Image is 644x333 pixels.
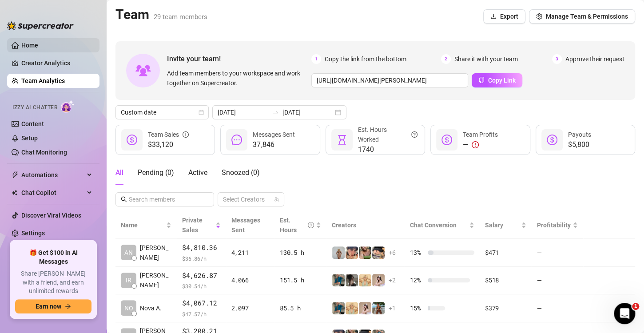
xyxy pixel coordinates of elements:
span: + 2 [389,275,396,285]
span: team [274,197,279,202]
span: Snoozed ( 0 ) [222,168,260,177]
span: NO [124,303,133,313]
span: [PERSON_NAME] [140,270,171,290]
div: 4,066 [231,275,270,285]
a: Creator Analytics [21,56,92,70]
a: Chat Monitoring [21,149,67,156]
span: copy [478,77,485,83]
span: 1 [311,54,321,64]
img: daiisyjane [346,274,358,286]
div: 85.5 h [280,303,321,313]
div: 130.5 h [280,248,321,258]
span: 2 [441,54,451,64]
div: Est. Hours Worked [358,125,417,144]
input: Start date [218,107,268,117]
span: Copy the link from the bottom [325,54,406,64]
span: $4,067.12 [182,298,220,309]
span: Automations [21,168,84,182]
div: 4,211 [231,248,270,258]
img: anaxmei [359,302,371,314]
span: arrow-right [65,303,71,309]
span: Manage Team & Permissions [546,13,628,20]
span: swap-right [272,109,279,116]
img: AI Chatter [61,100,75,113]
span: Messages Sent [231,217,260,234]
span: + 6 [389,248,396,258]
span: 29 team members [154,13,207,21]
img: Eavnc [332,302,345,314]
img: dreamsofleana [359,246,371,259]
a: Team Analytics [21,77,65,84]
span: 3 [552,54,562,64]
span: Share it with your team [454,54,518,64]
span: Private Sales [182,217,203,234]
a: Setup [21,135,38,142]
span: Custom date [121,106,203,119]
span: setting [536,13,542,20]
td: — [532,239,583,267]
span: hourglass [337,135,347,145]
iframe: Intercom live chat [614,303,635,324]
img: Actually.Maria [346,302,358,314]
div: Pending ( 0 ) [138,167,174,178]
span: Add team members to your workspace and work together on Supercreator. [167,68,308,88]
img: Actually.Maria [359,274,371,286]
span: AN [124,248,133,258]
span: 15 % [410,303,424,313]
div: $379 [485,303,526,313]
img: anaxmei [372,274,385,286]
span: Izzy AI Chatter [12,103,57,112]
span: Invite your team! [167,53,311,64]
th: Creators [326,212,405,239]
div: Est. Hours [280,215,314,235]
button: Earn nowarrow-right [15,299,91,313]
span: $ 47.57 /h [182,309,220,318]
td: — [532,267,583,295]
span: 1740 [358,144,417,155]
input: Search members [129,194,202,204]
span: download [490,13,497,20]
div: $471 [485,248,526,258]
a: Content [21,120,44,127]
span: to [272,109,279,116]
div: All [115,167,123,178]
span: Chat Copilot [21,186,84,200]
span: Messages Sent [253,131,294,138]
span: dollar-circle [127,135,137,145]
span: $5,800 [568,139,591,150]
span: Payouts [568,131,591,138]
span: exclamation-circle [472,141,479,148]
span: Profitability [537,222,571,229]
span: Salary [485,222,503,229]
span: info-circle [183,130,189,139]
span: Chat Conversion [410,222,457,229]
span: 13 % [410,248,424,258]
span: Nova A. [140,303,162,313]
td: — [532,294,583,322]
span: $ 30.54 /h [182,281,220,290]
img: Eavnc [332,274,345,286]
img: Chat Copilot [12,190,17,196]
div: Team Sales [148,130,189,139]
span: 🎁 Get $100 in AI Messages [15,249,91,266]
span: $4,626.87 [182,270,220,281]
button: Manage Team & Permissions [529,9,635,24]
img: Barbi [332,246,345,259]
a: Home [21,42,38,49]
span: [PERSON_NAME] [140,243,171,262]
span: search [121,196,127,202]
span: Copy Link [488,77,516,84]
img: logo-BBDzfeDw.svg [7,21,74,30]
span: Team Profits [463,131,498,138]
img: Harley [372,246,385,259]
a: Discover Viral Videos [21,212,81,219]
span: Export [500,13,518,20]
span: Share [PERSON_NAME] with a friend, and earn unlimited rewards [15,270,91,296]
th: Name [115,212,177,239]
button: Export [483,9,525,24]
span: + 1 [389,303,396,313]
span: $4,810.36 [182,242,220,253]
span: Name [121,220,164,230]
h2: Team [115,6,207,23]
span: 12 % [410,275,424,285]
